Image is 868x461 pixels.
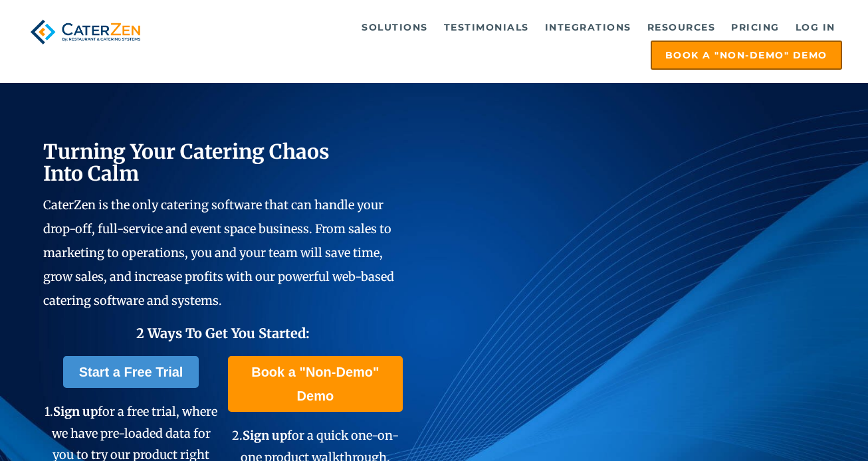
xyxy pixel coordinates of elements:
span: Sign up [243,428,287,443]
a: Solutions [355,14,435,41]
a: Testimonials [437,14,536,41]
a: Book a "Non-Demo" Demo [651,41,842,70]
span: CaterZen is the only catering software that can handle your drop-off, full-service and event spac... [43,197,394,308]
iframe: Help widget launcher [750,409,853,446]
span: Sign up [53,404,98,419]
a: Integrations [538,14,638,41]
img: caterzen [26,14,144,50]
a: Resources [641,14,722,41]
span: Turning Your Catering Chaos Into Calm [43,139,330,186]
a: Log in [789,14,842,41]
div: Navigation Menu [165,14,842,70]
span: 2 Ways To Get You Started: [136,325,310,341]
a: Start a Free Trial [63,356,199,388]
a: Pricing [724,14,786,41]
a: Book a "Non-Demo" Demo [228,356,403,412]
